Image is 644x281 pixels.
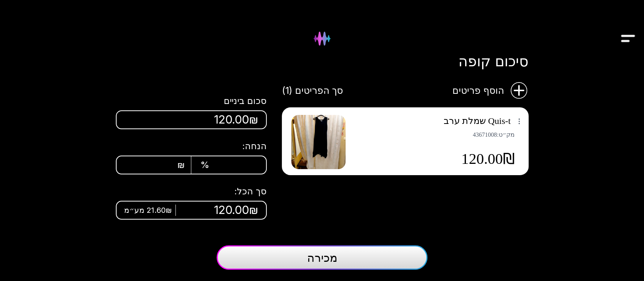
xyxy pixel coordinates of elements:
[214,113,258,127] span: 120.00₪
[619,24,636,53] img: Drawer
[291,115,346,169] img: Quis-t שמלת ערב
[510,81,529,100] img: הוסף פריטים
[177,159,185,171] span: ₪
[307,24,337,53] img: Hydee Logo
[444,116,511,126] span: Quis-t שמלת ערב
[234,186,267,197] span: סך הכל:
[214,203,258,217] span: 120.00₪
[619,18,636,35] button: Drawer
[452,81,529,100] button: הוסף פריטיםהוסף פריטים
[224,95,267,107] span: סכום ביניים
[242,140,267,152] span: הנחה:
[392,131,524,139] span: מק״ט : 43671008
[452,84,504,97] span: הוסף פריטים
[200,159,209,171] span: %
[217,245,427,270] button: מכירה
[282,84,343,97] span: סך הפריטים (1)
[307,251,337,264] span: מכירה
[461,150,515,168] span: 120.00₪
[124,206,172,215] span: 21.60₪ מע״מ
[458,53,529,70] h1: סיכום קופה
